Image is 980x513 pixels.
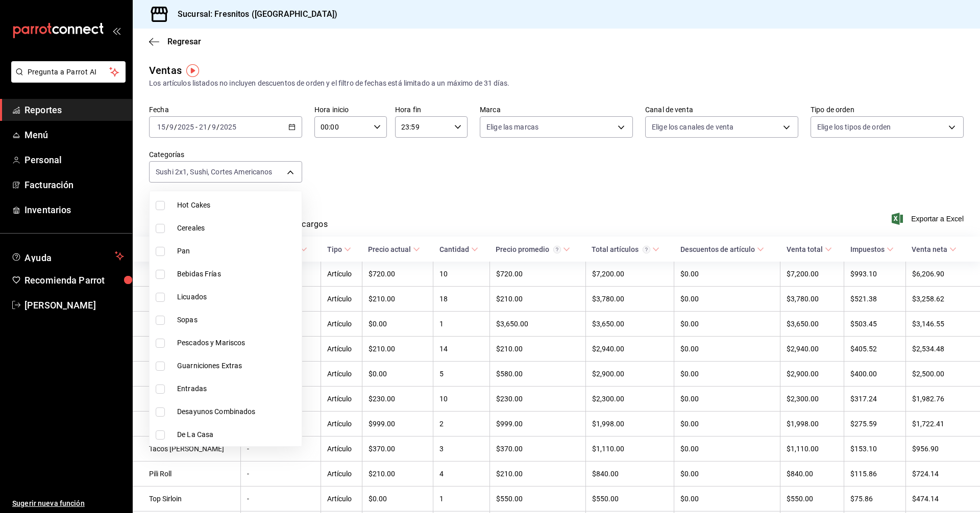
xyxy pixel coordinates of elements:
[177,292,298,302] span: Licuados
[177,429,298,440] span: De La Casa
[177,200,298,211] span: Hot Cakes
[186,64,199,77] img: Tooltip marker
[177,383,298,394] span: Entradas
[177,315,298,325] span: Sopas
[177,406,298,417] span: Desayunos Combinados
[177,361,298,371] span: Guarniciones Extras
[177,246,298,256] span: Pan
[177,269,298,279] span: Bebidas Frías
[177,338,298,348] span: Pescados y Mariscos
[177,223,298,234] span: Cereales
